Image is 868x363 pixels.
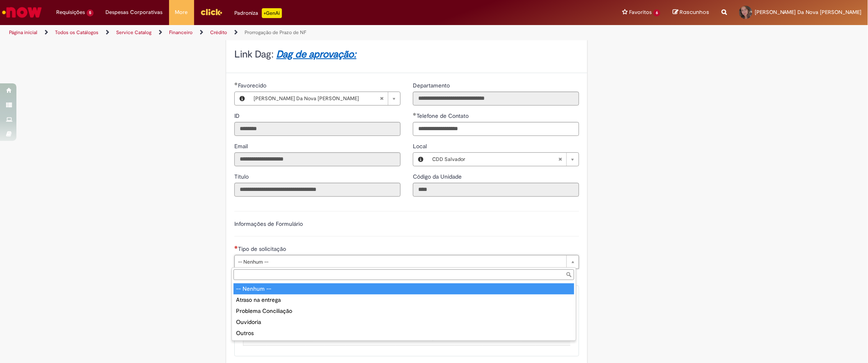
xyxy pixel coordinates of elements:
ul: Tipo de solicitação [232,282,576,340]
div: Ouvidoria [234,317,574,328]
div: Atraso na entrega [234,294,574,306]
div: Problema Conciliação [234,306,574,317]
div: -- Nenhum -- [234,283,574,294]
div: Outros [234,328,574,339]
